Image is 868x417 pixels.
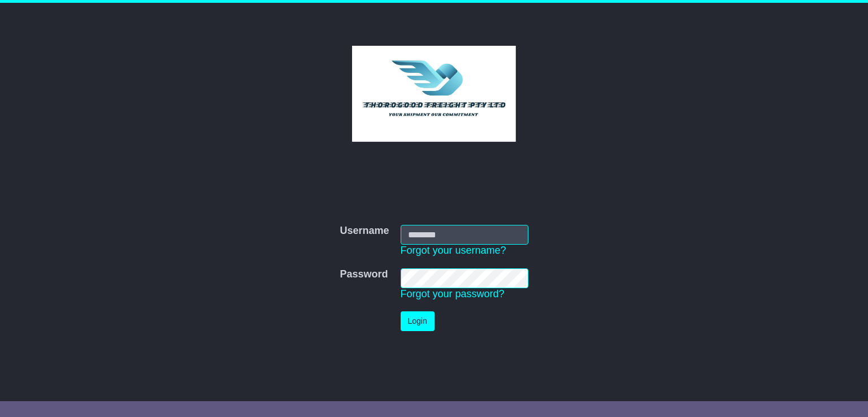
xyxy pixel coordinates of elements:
label: Username [340,225,389,237]
a: Forgot your password? [401,288,505,299]
button: Login [401,311,435,331]
img: Thorogood Freight Pty Ltd [352,46,517,142]
a: Forgot your username? [401,245,506,256]
label: Password [340,268,388,281]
